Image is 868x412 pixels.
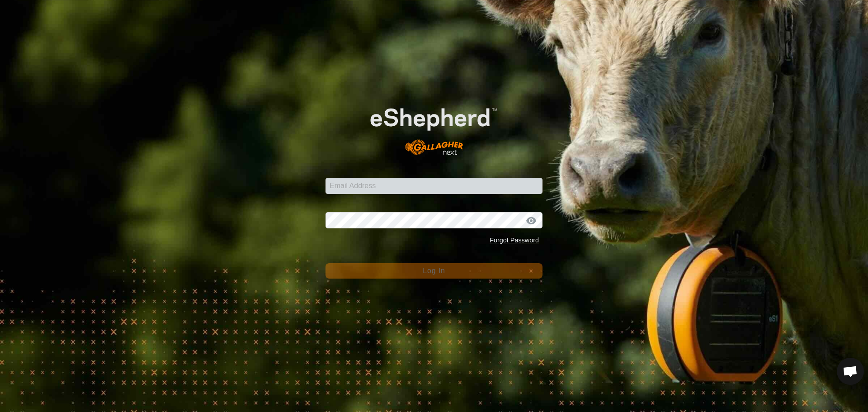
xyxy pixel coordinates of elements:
input: Email Address [325,178,542,194]
a: Forgot Password [490,237,539,244]
span: Log In [423,267,445,275]
img: E-shepherd Logo [347,90,521,164]
div: Open chat [837,358,864,385]
button: Log In [325,263,542,279]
